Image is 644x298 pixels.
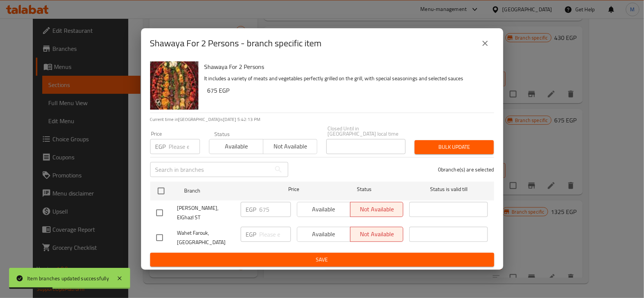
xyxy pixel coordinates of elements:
[476,34,494,52] button: close
[150,37,322,49] h2: Shawaya For 2 Persons - branch specific item
[150,116,494,123] p: Current time in [GEOGRAPHIC_DATA] is [DATE] 5:42:13 PM
[177,228,235,247] span: Wahet Farouk, [GEOGRAPHIC_DATA]
[409,185,488,194] span: Status is valid till
[246,230,257,239] p: EGP
[209,139,263,154] button: Available
[155,142,166,151] p: EGP
[415,140,494,154] button: Bulk update
[212,141,260,152] span: Available
[169,139,200,154] input: Please enter price
[438,166,494,173] p: 0 branche(s) are selected
[207,85,488,96] h6: 675 EGP
[150,162,271,177] input: Search in branches
[325,185,403,194] span: Status
[269,185,319,194] span: Price
[156,255,488,264] span: Save
[263,139,317,154] button: Not available
[204,74,488,83] p: It includes a variety of meats and vegetables perfectly grilled on the grill, with special season...
[204,61,488,72] h6: Shawaya For 2 Persons
[177,203,235,222] span: [PERSON_NAME], ElGhazl ST
[150,61,198,110] img: Shawaya For 2 Persons
[27,274,109,283] div: Item branches updated successfully
[421,142,488,152] span: Bulk update
[246,205,257,214] p: EGP
[260,227,291,242] input: Please enter price
[260,202,291,217] input: Please enter price
[266,141,314,152] span: Not available
[184,186,263,196] span: Branch
[150,253,494,267] button: Save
